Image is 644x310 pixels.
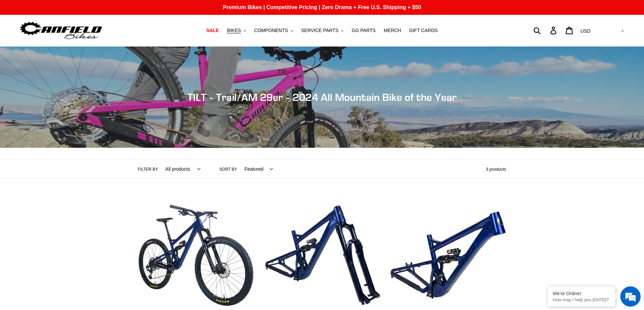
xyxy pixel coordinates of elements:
a: GIFT CARDS [406,26,441,35]
span: COMPONENTS [254,28,288,33]
span: SALE [206,28,219,33]
span: BIKES [227,28,241,33]
button: COMPONENTS [251,26,296,35]
span: TILT - Trail/AM 29er - 2024 All Mountain Bike of the Year [187,91,457,103]
span: 3 products [486,167,506,172]
a: MERCH [380,26,404,35]
span: GG PARTS [352,28,376,33]
span: SERVICE PARTS [301,28,338,33]
button: SERVICE PARTS [298,26,347,35]
img: Canfield Bikes [19,20,103,41]
div: We're Online! [553,291,610,296]
button: BIKES [223,26,249,35]
span: GIFT CARDS [409,28,438,33]
a: SALE [203,26,222,35]
label: Sort by [219,166,237,172]
a: GG PARTS [348,26,379,35]
input: Search [537,23,554,38]
label: Filter by [138,166,158,172]
p: How may I help you today? [553,297,610,302]
span: MERCH [384,28,401,33]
